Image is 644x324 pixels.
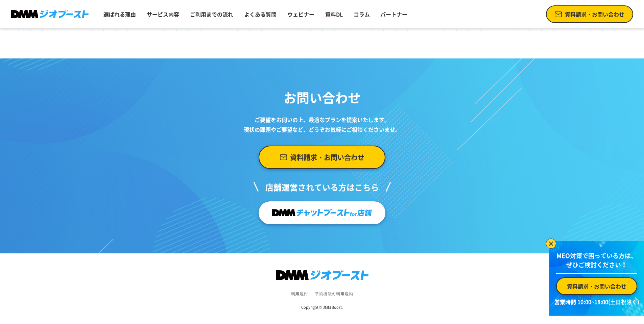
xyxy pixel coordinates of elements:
a: 選ばれる理由 [101,7,139,21]
img: バナーを閉じる [546,239,556,249]
p: ご要望をお伺いの上、 最適なプランを提案いたします。 現状の課題やご要望など、 どうぞお気軽にご相談くださいませ。 [238,115,407,135]
a: よくある質問 [241,7,279,21]
a: チャットブーストfor店舗 [259,201,385,224]
a: 予約機能の利用規約 [315,291,353,297]
a: コラム [351,7,373,21]
a: 資料請求・お問い合わせ [556,277,637,295]
a: サービス内容 [144,7,182,21]
a: パートナー [378,7,410,21]
img: DMMジオブースト [11,10,89,19]
span: 資料請求・お問い合わせ [565,10,624,18]
img: DMMジオブースト [276,270,368,280]
small: Copyright © DMM Boost. [301,304,343,310]
p: 店舗運営されている方はこちら [253,180,391,201]
span: 資料請求・お問い合わせ [290,151,364,164]
a: 資料請求・お問い合わせ [259,146,385,169]
span: 資料請求・お問い合わせ [567,282,626,290]
a: ご利用までの流れ [187,7,236,21]
p: MEO対策で困っている方は、 ぜひご検討ください！ [556,251,637,274]
a: 資料請求・お問い合わせ [546,5,633,23]
p: 営業時間 10:00~18:00(土日祝除く) [553,298,640,306]
img: チャットブーストfor店舗 [272,206,372,219]
a: ウェビナー [285,7,317,21]
a: 利用規約 [291,291,308,297]
a: 資料DL [323,7,345,21]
